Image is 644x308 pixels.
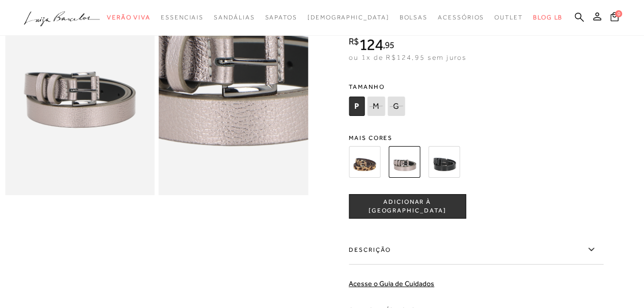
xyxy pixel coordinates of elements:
button: 0 [607,11,622,25]
span: M [367,97,385,116]
a: categoryNavScreenReaderText [494,8,523,27]
span: 0 [615,10,622,17]
label: Descrição [349,235,603,265]
span: ou 1x de R$124,95 sem juros [349,53,466,61]
a: BLOG LB [533,8,563,27]
a: noSubCategoriesText [307,8,389,27]
span: Sandálias [214,14,255,21]
span: ADICIONAR À [GEOGRAPHIC_DATA] [349,198,465,216]
a: Acesse o Guia de Cuidados [349,279,434,288]
span: 95 [385,39,395,50]
span: Verão Viva [107,14,151,21]
span: Bolsas [399,14,428,21]
span: G [387,97,405,116]
span: [DEMOGRAPHIC_DATA] [307,14,389,21]
a: categoryNavScreenReaderText [265,8,297,27]
span: P [349,97,365,116]
span: Mais cores [349,135,603,141]
button: ADICIONAR À [GEOGRAPHIC_DATA] [349,194,466,219]
span: Sapatos [265,14,297,21]
a: categoryNavScreenReaderText [214,8,255,27]
img: CINTO FINO EM COURO METALIZADO TITÂNIO COM FIVELA GRAFITTE [388,146,420,178]
a: categoryNavScreenReaderText [161,8,204,27]
a: categoryNavScreenReaderText [438,8,484,27]
span: Acessórios [438,14,484,21]
span: Tamanho [349,79,407,94]
a: categoryNavScreenReaderText [107,8,151,27]
span: BLOG LB [533,14,563,21]
span: Essenciais [161,14,204,21]
span: 124 [359,35,383,54]
img: CINTO FINO EM VERNIZ PRETO COM FIVELA GRAFITTE [428,146,460,178]
img: CINTO FINO EM COURO ANIMAL PRINT GUEPARDO [349,146,380,178]
a: categoryNavScreenReaderText [399,8,428,27]
i: , [383,40,395,50]
i: R$ [349,37,359,46]
span: Outlet [494,14,523,21]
